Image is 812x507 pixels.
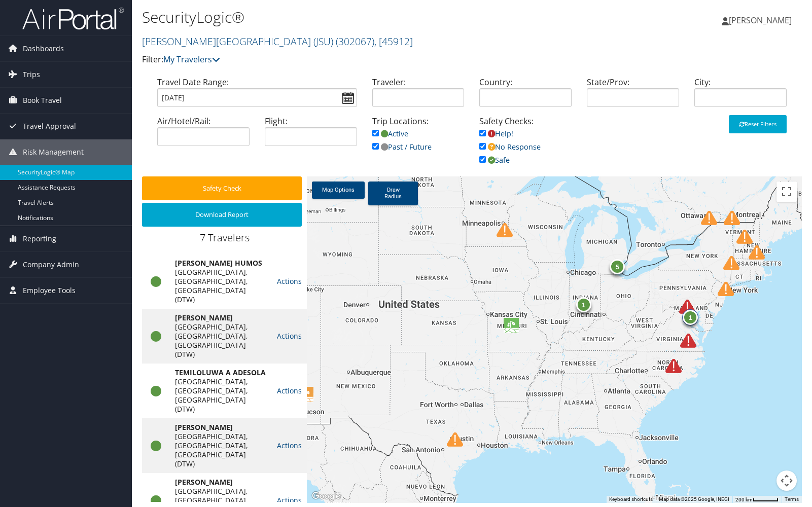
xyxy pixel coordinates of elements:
span: 200 km [735,497,753,502]
span: Employee Tools [23,278,76,303]
a: Open this area in Google Maps (opens a new window) [309,490,343,503]
a: Actions [277,441,302,450]
a: Draw Radius [368,182,418,205]
span: Trips [23,62,40,87]
div: Country: [472,76,579,115]
div: Flight: [257,115,365,154]
div: Drought is on going in United States [504,318,520,334]
div: [PERSON_NAME] [175,478,267,487]
div: 1 [576,298,591,313]
a: Help! [479,129,513,138]
span: Dashboards [23,36,64,61]
div: [PERSON_NAME] [175,313,267,322]
button: Keyboard shortcuts [609,496,653,503]
a: Actions [277,276,302,286]
span: Map data ©2025 Google, INEGI [659,496,729,502]
a: Safe [479,155,510,165]
div: [PERSON_NAME] [175,423,267,432]
div: [GEOGRAPHIC_DATA], [GEOGRAPHIC_DATA], [GEOGRAPHIC_DATA] (DTW) [175,377,267,414]
a: [PERSON_NAME][GEOGRAPHIC_DATA] (JSU) [142,34,413,48]
span: [PERSON_NAME] [729,15,792,26]
button: Toggle fullscreen view [776,182,797,202]
button: Download Report [142,203,302,227]
a: Actions [277,386,302,395]
a: [PERSON_NAME] [722,5,802,35]
button: Map Scale: 200 km per 47 pixels [732,496,782,503]
span: Book Travel [23,88,62,113]
img: Google [309,490,343,503]
a: Terms (opens in new tab) [785,496,799,502]
div: Traveler: [365,76,472,115]
div: [GEOGRAPHIC_DATA], [GEOGRAPHIC_DATA], [GEOGRAPHIC_DATA] (DTW) [175,432,267,468]
button: Safety Check [142,176,302,200]
a: Actions [277,495,302,505]
span: Company Admin [23,252,79,277]
div: City: [687,76,794,115]
div: [GEOGRAPHIC_DATA], [GEOGRAPHIC_DATA], [GEOGRAPHIC_DATA] (DTW) [175,322,267,359]
div: [GEOGRAPHIC_DATA], [GEOGRAPHIC_DATA], [GEOGRAPHIC_DATA] (DTW) [175,268,267,304]
span: Risk Management [23,139,84,165]
div: Safety Checks: [472,115,579,176]
button: Reset Filters [729,115,787,133]
span: ( 302067 ) [336,34,374,48]
div: State/Prov: [579,76,687,115]
p: Filter: [142,53,582,66]
a: No Response [479,142,541,152]
div: Trip Locations: [365,115,472,163]
a: Active [372,129,408,138]
div: TEMILOLUWA A ADESOLA [175,368,267,377]
h1: SecurityLogic® [142,7,582,28]
a: My Travelers [163,54,220,65]
a: Map Options [312,182,365,199]
div: Travel Date Range: [150,76,365,115]
div: Air/Hotel/Rail: [150,115,257,154]
span: Reporting [23,226,56,251]
a: Actions [277,331,302,341]
div: [PERSON_NAME] HUMOS [175,259,267,268]
span: Travel Approval [23,114,76,139]
span: , [ 45912 ] [374,34,413,48]
a: Past / Future [372,142,432,152]
img: airportal-logo.png [22,7,124,30]
div: 7 Travelers [142,231,307,250]
div: 5 [610,259,625,274]
button: Map camera controls [776,470,797,491]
